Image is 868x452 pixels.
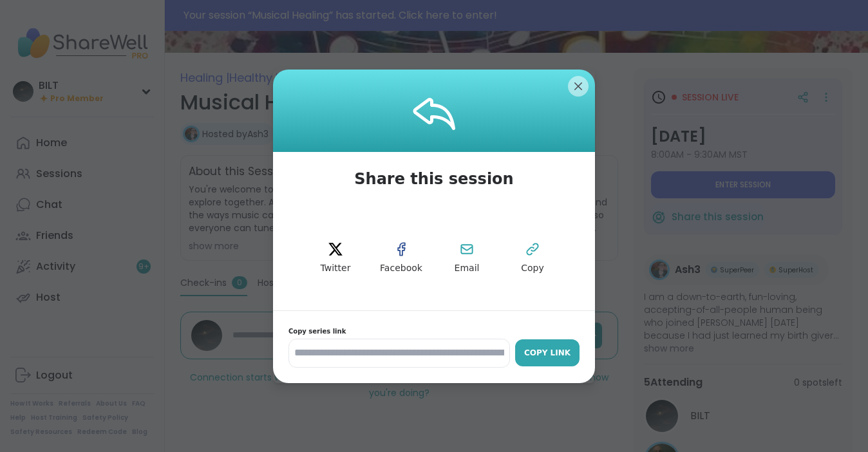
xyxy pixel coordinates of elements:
[380,262,422,275] span: Facebook
[307,229,364,287] button: Twitter
[515,339,580,366] button: Copy Link
[307,229,364,287] button: twitter
[521,262,544,275] span: Copy
[372,229,430,287] button: Facebook
[504,229,561,287] button: Copy
[372,229,430,287] button: facebook
[288,326,580,336] span: Copy series link
[455,262,480,275] span: Email
[339,152,529,206] span: Share this session
[321,262,351,275] span: Twitter
[522,347,573,359] div: Copy Link
[438,229,496,287] button: Email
